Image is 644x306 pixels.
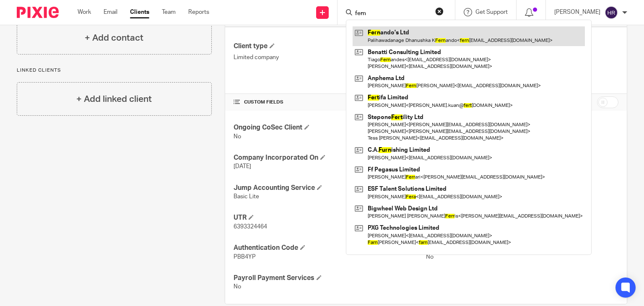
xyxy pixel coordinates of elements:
[234,163,251,169] span: [DATE]
[234,123,426,132] h4: Ongoing CoSec Client
[234,284,241,290] span: No
[17,67,212,74] p: Linked clients
[554,8,600,16] p: [PERSON_NAME]
[234,213,426,222] h4: UTR
[76,93,152,106] h4: + Add linked client
[234,99,426,106] h4: CUSTOM FIELDS
[17,7,59,18] img: Pixie
[234,224,267,230] span: 6393324464
[234,42,426,51] h4: Client type
[234,153,426,162] h4: Company Incorporated On
[605,6,618,19] img: svg%3E
[78,8,91,16] a: Work
[234,254,256,260] span: PBB4YP
[234,194,259,200] span: Basic Lite
[188,8,209,16] a: Reports
[354,10,430,18] input: Search
[234,184,426,192] h4: Jump Accounting Service
[130,8,149,16] a: Clients
[234,274,426,283] h4: Payroll Payment Services
[426,254,434,260] span: No
[104,8,117,16] a: Email
[162,8,176,16] a: Team
[435,7,444,16] button: Clear
[475,9,508,15] span: Get Support
[234,134,241,140] span: No
[234,53,426,62] p: Limited company
[85,31,143,44] h4: + Add contact
[234,244,426,252] h4: Authentication Code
